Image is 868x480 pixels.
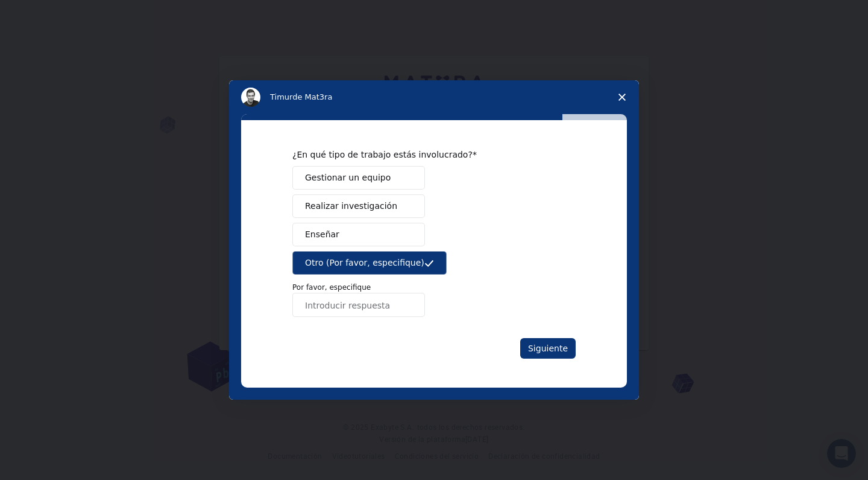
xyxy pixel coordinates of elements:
[292,223,425,246] button: Enseñar
[292,251,447,275] button: Otro (Por favor, especifique)
[605,80,639,114] span: Cerrar encuesta
[520,338,576,359] button: Siguiente
[305,200,397,213] span: Realizar investigación
[25,8,68,19] span: Soporte
[292,166,425,190] button: Gestionar un equipo
[292,293,425,317] input: Introducir respuesta
[305,228,339,241] span: Enseñar
[305,171,391,184] span: Gestionar un equipo
[292,282,576,293] p: Por favor, especifique
[305,257,424,269] span: Otro (Por favor, especifique)
[292,92,332,101] span: de Mat3ra
[241,88,260,107] img: Imagen de perfil de Timur
[292,194,425,218] button: Realizar investigación
[292,149,558,160] div: ¿En qué tipo de trabajo estás involucrado?
[270,92,292,101] span: Timur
